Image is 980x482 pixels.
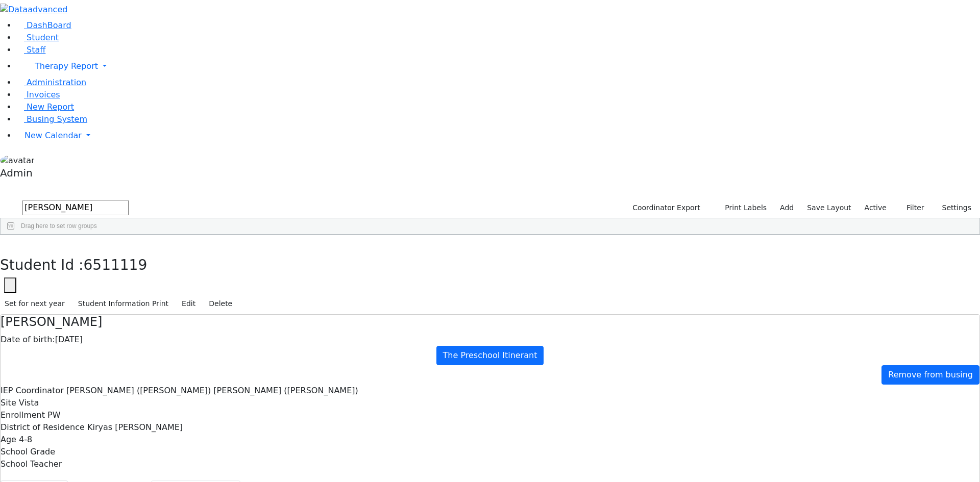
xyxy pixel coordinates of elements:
span: Invoices [27,90,60,99]
span: 6511119 [84,257,148,273]
label: Site [1,397,16,409]
label: School Grade [1,446,55,458]
label: Age [1,434,16,446]
span: New Calendar [24,131,82,140]
div: [DATE] [1,334,979,346]
a: Add [775,200,798,216]
span: Therapy Report [35,61,98,71]
span: Busing System [27,114,87,124]
span: Drag here to set row groups [21,222,97,230]
a: Administration [16,78,86,87]
span: Student [27,33,59,42]
a: Student [16,33,59,42]
span: [PERSON_NAME] ([PERSON_NAME]) [PERSON_NAME] ([PERSON_NAME]) [66,386,358,395]
label: IEP Coordinator [1,385,64,397]
a: Invoices [16,90,60,99]
a: The Preschool Itinerant [436,346,544,365]
a: Remove from busing [881,365,979,385]
a: New Calendar [16,125,980,146]
button: Edit [177,296,200,312]
button: Save Layout [802,200,855,216]
a: Busing System [16,114,87,124]
span: Kiryas [PERSON_NAME] [87,422,183,432]
span: Administration [27,78,86,87]
label: Active [860,200,891,216]
label: School Teacher [1,458,62,470]
h4: [PERSON_NAME] [1,315,979,329]
button: Coordinator Export [626,200,705,216]
span: Staff [27,45,45,55]
a: Therapy Report [16,56,980,77]
button: Delete [204,296,237,312]
a: Staff [16,45,45,55]
span: Vista [19,398,39,408]
button: Student Information Print [73,296,173,312]
input: Search [22,200,129,215]
span: 4-8 [19,435,32,444]
button: Filter [893,200,929,216]
span: DashBoard [27,20,71,30]
label: Enrollment [1,409,45,421]
a: DashBoard [16,20,71,30]
span: Remove from busing [888,370,973,379]
span: New Report [27,102,74,112]
label: District of Residence [1,421,85,434]
label: Date of birth: [1,334,55,346]
span: PW [47,410,60,420]
a: New Report [16,102,74,112]
button: Print Labels [713,200,771,216]
button: Settings [929,200,976,216]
